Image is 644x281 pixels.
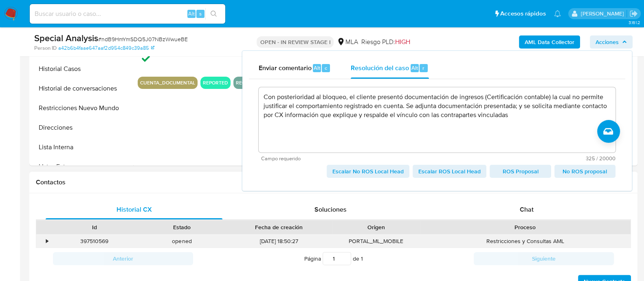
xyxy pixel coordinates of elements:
[422,64,424,72] span: r
[261,156,438,162] span: Campo requerido
[332,166,404,177] span: Escalar No ROS Local Head
[361,38,410,46] span: Riesgo PLD:
[351,63,409,72] span: Resolución del caso
[629,9,638,18] a: Salir
[51,235,138,248] div: 397510569
[58,44,154,52] a: a42b6b4faae647aaf2d954c849c39a85
[554,10,561,17] a: Notificaciones
[314,64,320,72] span: Alt
[500,9,546,18] span: Accesos rápidos
[30,9,225,19] input: Buscar usuario o caso...
[259,87,615,153] textarea: Con posterioridad al bloqueo, el cliente presentó documentación de ingresos (Certificación contab...
[116,205,152,214] span: Historial CX
[418,166,481,177] span: Escalar ROS Local Head
[205,8,222,20] button: search-icon
[34,31,98,44] b: Special Analysis
[31,59,133,79] button: Historial Casos
[259,63,312,72] span: Enviar comentario
[519,35,580,49] button: AML Data Collector
[325,64,327,72] span: c
[337,38,358,46] div: MLA
[327,165,409,178] button: Escalar No ROS Local Head
[98,35,188,43] span: # ndB9HmYmSDQ5J07NBzWwueBE
[411,64,418,72] span: Alt
[36,178,631,186] h1: Contactos
[188,10,195,18] span: Alt
[426,223,625,231] div: Proceso
[338,223,414,231] div: Origen
[495,166,545,177] span: ROS Proposal
[590,35,633,49] button: Acciones
[226,235,332,248] div: [DATE] 18:50:27
[34,44,57,52] b: Person ID
[257,36,334,48] p: OPEN - IN REVIEW STAGE I
[490,165,551,178] button: ROS Proposal
[413,165,486,178] button: Escalar ROS Local Head
[138,235,226,248] div: opened
[395,37,410,46] span: HIGH
[46,237,48,245] div: •
[520,205,534,214] span: Chat
[474,252,614,265] button: Siguiente
[420,235,631,248] div: Restricciones y Consultas AML
[332,235,420,248] div: PORTAL_ML_MOBILE
[31,157,133,177] button: Listas Externas
[438,156,615,161] span: Máximo 20000 caracteres
[525,35,574,49] b: AML Data Collector
[554,165,615,178] button: No ROS proposal
[53,252,193,265] button: Anterior
[31,118,133,137] button: Direcciones
[304,252,363,265] span: Página de
[560,166,610,177] span: No ROS proposal
[31,98,133,118] button: Restricciones Nuevo Mundo
[628,19,640,26] span: 3.161.2
[580,10,626,18] p: leandro.caroprese@mercadolibre.com
[596,35,619,49] span: Acciones
[144,223,220,231] div: Estado
[56,223,132,231] div: Id
[314,205,347,214] span: Soluciones
[31,137,133,157] button: Lista Interna
[231,223,327,231] div: Fecha de creación
[31,79,133,98] button: Historial de conversaciones
[361,254,363,263] span: 1
[199,10,202,18] span: s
